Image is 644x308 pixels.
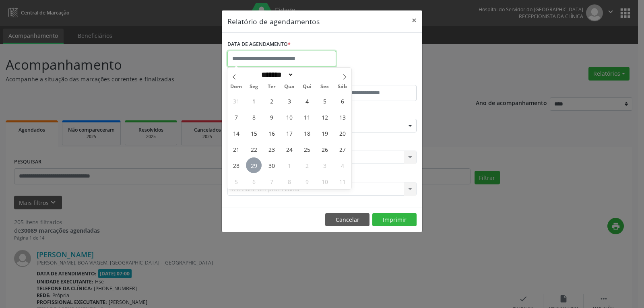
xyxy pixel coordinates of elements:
span: Setembro 26, 2025 [317,141,332,157]
span: Setembro 1, 2025 [246,93,262,109]
span: Setembro 9, 2025 [264,109,279,125]
button: Close [406,10,422,30]
span: Setembro 23, 2025 [264,141,279,157]
span: Setembro 3, 2025 [281,93,297,109]
span: Outubro 5, 2025 [228,174,244,189]
span: Qui [298,84,316,89]
span: Setembro 17, 2025 [281,125,297,141]
span: Outubro 10, 2025 [317,174,332,189]
span: Setembro 16, 2025 [264,125,279,141]
button: Imprimir [372,213,417,227]
span: Setembro 20, 2025 [334,125,350,141]
span: Outubro 7, 2025 [264,174,279,189]
span: Outubro 11, 2025 [334,174,350,189]
label: ATÉ [324,72,417,85]
span: Setembro 5, 2025 [317,93,332,109]
button: Cancelar [325,213,369,227]
span: Ter [263,84,281,89]
select: Month [258,70,294,79]
span: Setembro 21, 2025 [228,141,244,157]
span: Setembro 12, 2025 [317,109,332,125]
span: Setembro 19, 2025 [317,125,332,141]
span: Setembro 11, 2025 [299,109,315,125]
span: Outubro 9, 2025 [299,174,315,189]
span: Qua [281,84,298,89]
span: Dom [227,84,245,89]
span: Setembro 30, 2025 [264,157,279,173]
span: Agosto 31, 2025 [228,93,244,109]
span: Setembro 22, 2025 [246,141,262,157]
span: Outubro 1, 2025 [281,157,297,173]
span: Setembro 6, 2025 [334,93,350,109]
span: Setembro 18, 2025 [299,125,315,141]
input: Year [294,70,320,79]
span: Setembro 29, 2025 [246,157,262,173]
span: Outubro 2, 2025 [299,157,315,173]
span: Setembro 10, 2025 [281,109,297,125]
span: Setembro 28, 2025 [228,157,244,173]
span: Sáb [334,84,351,89]
h5: Relatório de agendamentos [227,16,320,27]
span: Sex [316,84,334,89]
label: DATA DE AGENDAMENTO [227,38,291,51]
span: Outubro 6, 2025 [246,174,262,189]
span: Setembro 25, 2025 [299,141,315,157]
span: Setembro 14, 2025 [228,125,244,141]
span: Setembro 2, 2025 [264,93,279,109]
span: Setembro 15, 2025 [246,125,262,141]
span: Setembro 8, 2025 [246,109,262,125]
span: Setembro 27, 2025 [334,141,350,157]
span: Outubro 4, 2025 [334,157,350,173]
span: Outubro 3, 2025 [317,157,332,173]
span: Setembro 7, 2025 [228,109,244,125]
span: Outubro 8, 2025 [281,174,297,189]
span: Seg [245,84,263,89]
span: Setembro 4, 2025 [299,93,315,109]
span: Setembro 13, 2025 [334,109,350,125]
span: Setembro 24, 2025 [281,141,297,157]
